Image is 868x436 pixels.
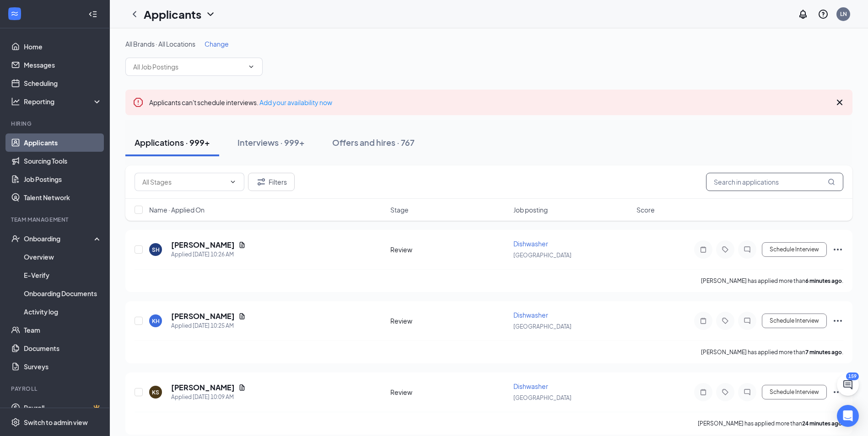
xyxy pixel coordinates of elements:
span: All Brands · All Locations [125,40,195,48]
b: 6 minutes ago [805,277,842,284]
div: Review [390,388,508,397]
a: Overview [24,248,102,266]
div: KH [152,317,160,325]
svg: ChatActive [842,379,853,390]
a: Job Postings [24,170,102,188]
svg: Filter [256,176,267,187]
button: Filter Filters [248,173,295,191]
div: Hiring [11,120,100,128]
a: Applicants [24,133,102,152]
span: [GEOGRAPHIC_DATA] [513,252,571,259]
p: [PERSON_NAME] has applied more than . [701,277,843,285]
div: Team Management [11,216,100,223]
p: [PERSON_NAME] has applied more than . [698,420,843,427]
span: Job posting [513,205,548,214]
svg: Ellipses [832,315,843,326]
span: Dishwasher [513,239,548,248]
a: Team [24,321,102,339]
div: Review [390,245,508,254]
div: Onboarding [24,234,94,243]
span: Score [636,205,655,214]
svg: Note [698,317,709,324]
svg: UserCheck [11,234,20,243]
a: Scheduling [24,74,102,92]
a: Activity log [24,303,102,321]
svg: Document [238,241,246,249]
svg: ChevronDown [229,178,237,186]
div: Applied [DATE] 10:26 AM [171,250,246,259]
input: Search in applications [706,173,843,191]
input: All Job Postings [133,62,244,72]
div: KS [152,388,159,396]
span: Stage [390,205,409,214]
svg: ChevronDown [248,63,255,70]
svg: ChatInactive [742,388,753,396]
svg: Ellipses [832,387,843,398]
a: Sourcing Tools [24,152,102,170]
a: E-Verify [24,266,102,284]
span: Dishwasher [513,311,548,319]
a: Messages [24,56,102,74]
div: Switch to admin view [24,418,88,427]
svg: Collapse [88,10,97,19]
svg: Analysis [11,97,20,106]
div: Applications · 999+ [135,137,210,148]
button: Schedule Interview [762,385,827,399]
svg: Tag [720,246,731,253]
span: [GEOGRAPHIC_DATA] [513,323,571,330]
div: LN [840,10,847,18]
button: ChatActive [837,374,859,396]
div: Offers and hires · 767 [332,137,415,148]
svg: WorkstreamLogo [10,9,19,18]
span: Dishwasher [513,382,548,390]
div: Open Intercom Messenger [837,405,859,427]
div: Review [390,316,508,325]
svg: Document [238,384,246,391]
h5: [PERSON_NAME] [171,240,235,250]
div: SH [152,246,160,254]
span: [GEOGRAPHIC_DATA] [513,394,571,401]
div: Applied [DATE] 10:25 AM [171,321,246,330]
h5: [PERSON_NAME] [171,383,235,393]
div: Reporting [24,97,102,106]
svg: ChevronDown [205,9,216,20]
a: Documents [24,339,102,357]
div: 159 [846,372,859,380]
a: Surveys [24,357,102,376]
p: [PERSON_NAME] has applied more than . [701,348,843,356]
svg: Tag [720,388,731,396]
div: Interviews · 999+ [237,137,305,148]
svg: QuestionInfo [818,9,829,20]
svg: Document [238,313,246,320]
svg: Notifications [798,9,809,20]
svg: Ellipses [832,244,843,255]
a: Home [24,37,102,56]
a: Onboarding Documents [24,284,102,303]
button: Schedule Interview [762,314,827,328]
svg: ChatInactive [742,246,753,253]
button: Schedule Interview [762,242,827,257]
a: Add your availability now [259,98,332,106]
svg: Settings [11,418,20,427]
span: Change [205,40,229,48]
svg: ChevronLeft [129,9,140,20]
span: Applicants can't schedule interviews. [149,98,332,106]
svg: ChatInactive [742,317,753,324]
svg: Error [133,97,144,108]
input: All Stages [142,177,226,187]
svg: MagnifyingGlass [828,178,835,186]
div: Applied [DATE] 10:09 AM [171,393,246,402]
h5: [PERSON_NAME] [171,311,235,321]
b: 7 minutes ago [805,349,842,356]
h1: Applicants [144,6,201,22]
b: 24 minutes ago [802,420,842,427]
svg: Note [698,388,709,396]
a: PayrollCrown [24,399,102,417]
div: Payroll [11,385,100,393]
svg: Cross [834,97,845,108]
span: Name · Applied On [149,205,205,214]
a: Talent Network [24,188,102,207]
svg: Note [698,246,709,253]
svg: Tag [720,317,731,324]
